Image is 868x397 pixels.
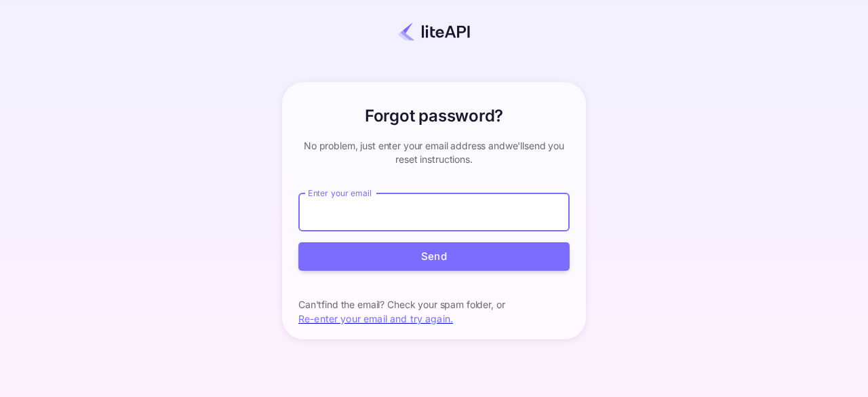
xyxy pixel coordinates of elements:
[298,298,570,311] p: Can't find the email? Check your spam folder, or
[298,242,570,271] button: Send
[365,104,503,128] h6: Forgot password?
[298,139,570,166] p: No problem, just enter your email address and we'll send you reset instructions.
[308,187,372,199] label: Enter your email
[298,313,453,324] a: Re-enter your email and try again.
[398,22,470,41] img: liteapi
